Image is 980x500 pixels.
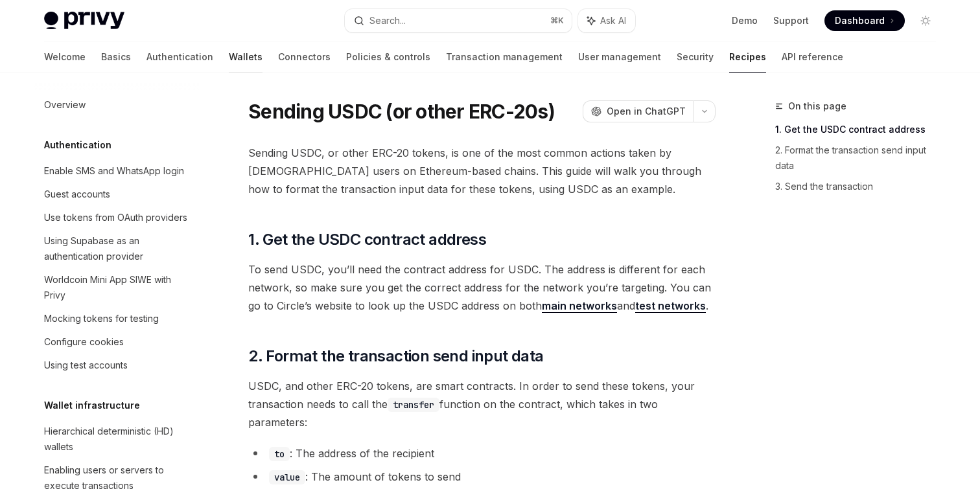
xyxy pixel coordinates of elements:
div: Overview [44,97,86,113]
span: Dashboard [835,14,885,27]
div: Search... [369,13,406,28]
a: Enabling users or servers to execute transactions [34,459,200,497]
div: Enable SMS and WhatsApp login [44,163,184,179]
div: Guest accounts [44,187,110,202]
button: Search...⌘K [345,9,572,32]
a: Worldcoin Mini App SIWE with Privy [34,268,200,307]
a: Connectors [278,41,331,73]
div: Using Supabase as an authentication provider [44,233,192,264]
a: main networks [542,299,617,313]
div: Enabling users or servers to execute transactions [44,462,192,494]
a: Using Supabase as an authentication provider [34,229,200,268]
span: 1. Get the USDC contract address [248,229,486,250]
a: Enable SMS and WhatsApp login [34,159,200,183]
a: Configure cookies [34,330,200,354]
span: ⌘ K [550,16,564,26]
a: Support [773,14,809,27]
div: Hierarchical deterministic (HD) wallets [44,424,192,455]
button: Open in ChatGPT [583,100,694,122]
code: transfer [388,398,439,412]
a: Use tokens from OAuth providers [34,206,200,229]
li: : The amount of tokens to send [248,468,716,486]
a: API reference [782,41,843,73]
img: light logo [44,12,124,30]
code: value [269,470,305,484]
span: USDC, and other ERC-20 tokens, are smart contracts. In order to send these tokens, your transacti... [248,377,716,431]
h5: Wallet infrastructure [44,398,140,413]
span: Open in ChatGPT [607,105,686,118]
a: Authentication [146,41,213,73]
span: 2. Format the transaction send input data [248,346,543,367]
a: 2. Format the transaction send input data [775,140,946,176]
a: Wallets [229,41,262,73]
a: Security [677,41,714,73]
div: Using test accounts [44,358,128,373]
h1: Sending USDC (or other ERC-20s) [248,100,555,123]
a: Welcome [44,41,86,73]
div: Configure cookies [44,334,124,350]
a: test networks [635,299,706,313]
span: On this page [788,98,846,114]
a: Mocking tokens for testing [34,307,200,330]
a: Transaction management [446,41,563,73]
a: Guest accounts [34,183,200,206]
a: Demo [732,14,758,27]
a: Recipes [729,41,766,73]
a: 3. Send the transaction [775,176,946,197]
button: Ask AI [578,9,635,32]
a: Overview [34,93,200,117]
div: Use tokens from OAuth providers [44,210,187,225]
a: User management [578,41,661,73]
a: Basics [101,41,131,73]
h5: Authentication [44,137,111,153]
li: : The address of the recipient [248,444,716,462]
a: Dashboard [824,10,905,31]
a: 1. Get the USDC contract address [775,119,946,140]
span: Sending USDC, or other ERC-20 tokens, is one of the most common actions taken by [DEMOGRAPHIC_DAT... [248,144,716,198]
span: Ask AI [600,14,626,27]
button: Toggle dark mode [915,10,936,31]
a: Using test accounts [34,354,200,377]
code: to [269,447,290,461]
span: To send USDC, you’ll need the contract address for USDC. The address is different for each networ... [248,260,716,315]
a: Policies & controls [346,41,430,73]
div: Worldcoin Mini App SIWE with Privy [44,272,192,303]
a: Hierarchical deterministic (HD) wallets [34,420,200,459]
div: Mocking tokens for testing [44,311,159,326]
